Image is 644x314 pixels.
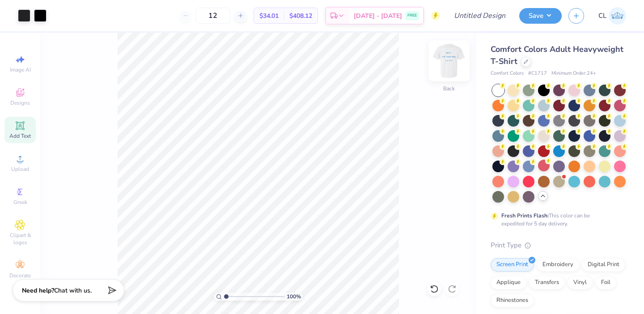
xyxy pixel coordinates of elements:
div: This color can be expedited for 5 day delivery. [501,212,611,228]
input: – – [195,8,230,24]
div: Applique [491,276,526,289]
div: Screen Print [491,258,534,272]
a: CL [598,7,626,25]
div: Foil [595,276,616,289]
img: Claire Lee [609,7,626,25]
span: Clipart & logos [4,232,36,246]
span: Greek [13,199,27,206]
span: Comfort Colors [491,70,524,77]
strong: Need help? [22,286,54,295]
div: Transfers [529,276,565,289]
span: Comfort Colors Adult Heavyweight T-Shirt [491,44,623,67]
span: 100 % [287,293,301,301]
div: Digital Print [582,258,625,272]
div: Rhinestones [491,294,534,307]
span: Chat with us. [54,286,92,295]
span: $34.01 [259,11,279,21]
div: Vinyl [568,276,593,289]
span: Add Text [9,132,31,140]
span: [DATE] - [DATE] [354,11,402,21]
img: Back [431,43,467,79]
div: Embroidery [537,258,579,272]
div: Back [443,85,455,93]
span: CL [598,11,606,21]
span: Upload [11,165,29,173]
span: Image AI [10,66,31,73]
span: Minimum Order: 24 + [551,70,596,77]
span: FREE [407,13,417,19]
span: # C1717 [528,70,547,77]
span: Decorate [9,272,31,279]
span: $408.12 [289,11,312,21]
div: Print Type [491,240,626,250]
strong: Fresh Prints Flash: [501,212,549,219]
span: Designs [10,99,30,106]
button: Save [519,8,562,24]
input: Untitled Design [447,7,513,25]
